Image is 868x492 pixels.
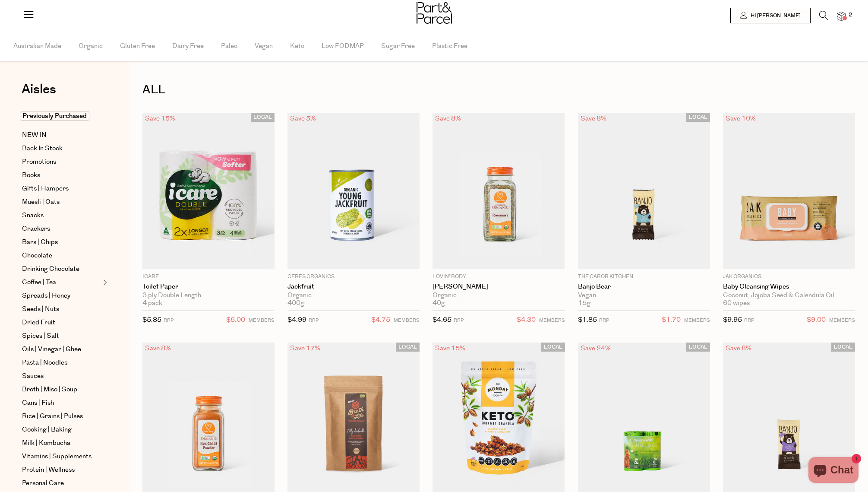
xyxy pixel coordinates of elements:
a: Muesli | Oats [22,197,101,207]
div: Save 15% [432,343,468,354]
a: Gifts | Hampers [22,184,101,194]
small: RRP [744,317,754,324]
span: Low FODMAP [322,31,364,61]
span: Sugar Free [381,31,415,61]
span: Plastic Free [432,31,467,61]
a: Baby Cleansing Wipes [723,283,855,291]
a: Chocolate [22,251,101,261]
span: $5.85 [142,315,161,324]
div: Save 8% [723,343,754,354]
a: Coffee | Tea [22,277,101,288]
div: Save 8% [142,343,174,354]
a: Promotions [22,157,101,167]
span: LOCAL [831,343,855,352]
a: Banjo Bear [578,283,710,291]
span: Dairy Free [172,31,204,61]
div: Save 8% [432,113,464,124]
img: Part&Parcel [417,2,452,24]
a: NEW IN [22,130,101,140]
span: Crackers [22,224,50,234]
span: Keto [290,31,304,61]
h1: ALL [142,80,855,100]
a: Toilet Paper [142,283,275,291]
span: $9.95 [723,315,742,324]
span: Coffee | Tea [22,277,56,288]
a: 2 [837,12,846,21]
a: Cooking | Baking [22,425,101,435]
span: 60 wipes [723,299,750,307]
span: NEW IN [22,130,47,140]
span: LOCAL [396,343,420,352]
div: Save 10% [723,113,758,124]
a: Hi [PERSON_NAME] [730,8,811,23]
inbox-online-store-chat: Shopify online store chat [806,457,861,485]
span: Gluten Free [120,31,155,61]
small: MEMBERS [829,317,855,324]
a: Milk | Kombucha [22,438,101,448]
img: Toilet Paper [142,113,275,269]
small: RRP [599,317,609,324]
a: [PERSON_NAME] [432,283,565,291]
a: Rice | Grains | Pulses [22,411,101,422]
span: Back In Stock [22,143,63,154]
p: The Carob Kitchen [578,273,710,281]
img: Baby Cleansing Wipes [723,113,855,269]
p: Jak Organics [723,273,855,281]
p: icare [142,273,275,281]
a: Sauces [22,371,101,381]
a: Back In Stock [22,143,101,154]
span: Vitamins | Supplements [22,451,92,462]
span: LOCAL [686,343,710,352]
a: Spreads | Honey [22,291,101,301]
p: Ceres Organics [287,273,420,281]
a: Bars | Chips [22,237,101,248]
span: Snacks [22,210,44,221]
div: 3 ply Double Length [142,292,275,299]
a: Dried Fruit [22,317,101,328]
span: Spices | Salt [22,331,59,341]
small: MEMBERS [394,317,420,324]
a: Aisles [22,83,56,105]
div: Save 17% [287,343,323,354]
span: Aisles [22,80,56,99]
span: 4 pack [142,299,162,307]
small: MEMBERS [539,317,565,324]
a: Cans | Fish [22,398,101,408]
span: Previously Purchased [20,111,89,121]
span: Hi [PERSON_NAME] [748,12,801,19]
span: Paleo [221,31,237,61]
small: MEMBERS [249,317,275,324]
span: Bars | Chips [22,237,58,248]
a: Spices | Salt [22,331,101,341]
span: Dried Fruit [22,317,55,328]
span: Cans | Fish [22,398,54,408]
span: Cooking | Baking [22,425,72,435]
span: Vegan [255,31,273,61]
span: $4.99 [287,315,306,324]
span: Sauces [22,371,44,381]
span: 40g [432,299,445,307]
span: Australian Made [13,31,61,61]
span: Milk | Kombucha [22,438,70,448]
span: $1.70 [662,314,681,326]
button: Expand/Collapse Coffee | Tea [101,277,107,288]
small: RRP [164,317,174,324]
a: Seeds | Nuts [22,304,101,314]
img: Banjo Bear [578,113,710,269]
div: Save 24% [578,343,613,354]
span: LOCAL [251,113,275,122]
a: Broth | Miso | Soup [22,384,101,395]
span: Muesli | Oats [22,197,60,207]
div: Organic [287,292,420,299]
span: Drinking Chocolate [22,264,79,274]
a: Snacks [22,210,101,221]
span: Chocolate [22,251,52,261]
span: Gifts | Hampers [22,184,69,194]
small: RRP [309,317,319,324]
small: MEMBERS [684,317,710,324]
div: Coconut, Jojoba Seed & Calendula Oil [723,292,855,299]
span: $1.85 [578,315,597,324]
img: Jackfruit [287,113,420,269]
span: Organic [79,31,103,61]
span: Seeds | Nuts [22,304,59,314]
